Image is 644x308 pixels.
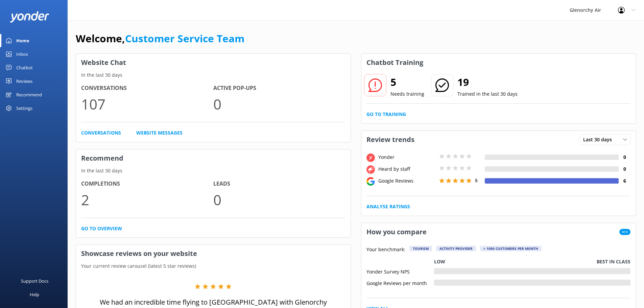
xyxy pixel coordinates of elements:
h2: 5 [390,74,424,90]
div: Google Reviews [377,177,437,185]
h3: Review trends [361,131,420,148]
h4: 0 [619,165,630,173]
span: 5 [475,177,478,184]
span: Last 30 days [583,136,616,143]
div: Yonder Survey NPS [366,268,434,274]
div: Heard by staff [377,165,437,173]
h3: Recommend [76,149,351,167]
a: Customer Service Team [125,31,244,45]
div: Recommend [16,88,42,101]
h4: Completions [81,180,213,188]
div: Support Docs [21,274,48,288]
p: In the last 30 days [76,167,351,174]
h1: Welcome, [76,30,244,47]
h4: Conversations [81,84,213,93]
h3: Website Chat [76,54,351,71]
p: 107 [81,93,213,115]
p: 0 [213,93,345,115]
p: Best in class [597,258,630,265]
div: Inbox [16,47,28,61]
p: Low [434,258,445,265]
img: yonder-white-logo.png [10,11,49,22]
a: Website Messages [136,129,183,137]
p: Trained in the last 30 days [457,90,518,98]
div: Help [30,288,39,301]
p: 0 [213,188,345,211]
a: Analyse Ratings [366,203,410,210]
div: Reviews [16,74,32,88]
h3: Showcase reviews on your website [76,245,351,262]
div: Chatbot [16,61,33,74]
div: > 1000 customers per month [480,246,542,251]
a: Go to Training [366,111,406,118]
h3: How you compare [361,223,432,241]
h3: Chatbot Training [361,54,428,71]
p: Your current review carousel (latest 5 star reviews) [76,262,351,270]
div: Google Reviews per month [366,280,434,286]
h4: 0 [619,153,630,161]
p: Your benchmark: [366,246,405,254]
h4: Leads [213,180,345,188]
div: Settings [16,101,32,115]
div: Activity Provider [436,246,476,251]
div: Yonder [377,153,437,161]
span: New [619,229,630,235]
a: Conversations [81,129,121,137]
p: Needs training [390,90,424,98]
div: Home [16,34,29,47]
div: Tourism [409,246,432,251]
p: 2 [81,188,213,211]
p: In the last 30 days [76,71,351,79]
h2: 19 [457,74,518,90]
h4: 6 [619,177,630,185]
h4: Active Pop-ups [213,84,345,93]
a: Go to overview [81,225,122,232]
